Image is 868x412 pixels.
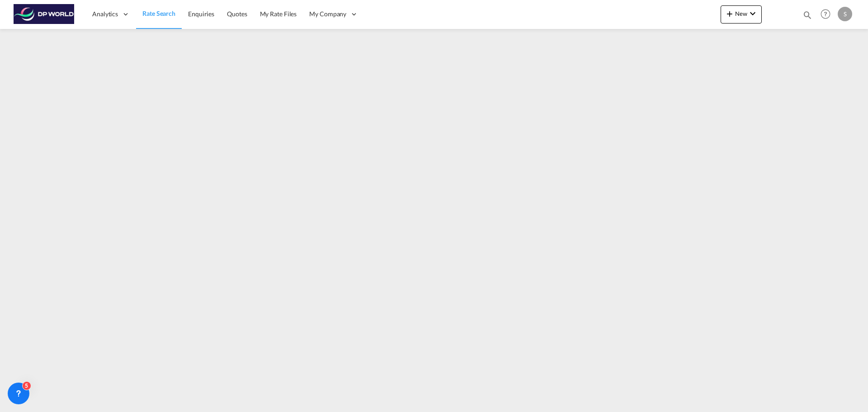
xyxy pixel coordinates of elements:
[14,4,75,24] img: c08ca190194411f088ed0f3ba295208c.png
[838,7,852,21] div: S
[188,10,214,18] span: Enquiries
[818,6,833,22] span: Help
[227,10,247,18] span: Quotes
[802,10,812,20] md-icon: icon-magnify
[92,9,118,19] span: Analytics
[721,5,762,24] button: icon-plus 400-fgNewicon-chevron-down
[309,9,346,19] span: My Company
[802,10,812,24] div: icon-magnify
[260,10,297,18] span: My Rate Files
[724,10,758,17] span: New
[818,6,838,23] div: Help
[724,8,735,19] md-icon: icon-plus 400-fg
[142,9,175,17] span: Rate Search
[747,8,758,19] md-icon: icon-chevron-down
